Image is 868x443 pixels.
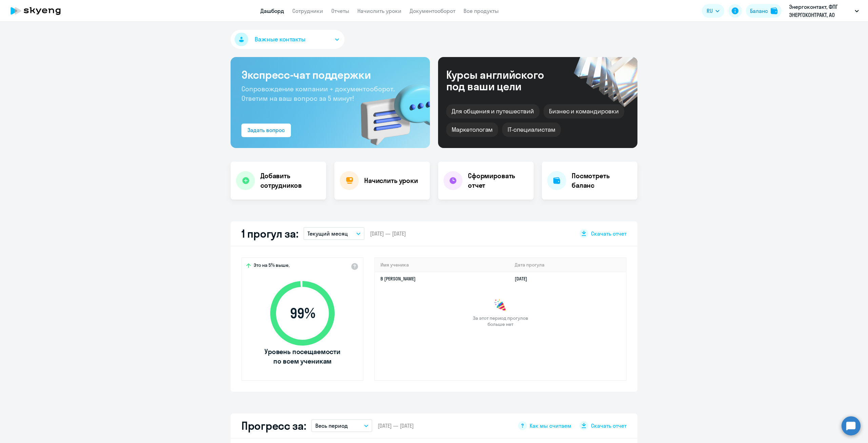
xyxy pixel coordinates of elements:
h4: Начислить уроки [364,176,418,185]
div: Бизнес и командировки [544,104,624,118]
button: Текущий месяц [303,227,364,240]
span: 99 % [263,305,341,321]
button: Весь период [311,419,372,432]
button: Балансbalance [746,4,782,18]
button: Важные контакты [231,30,344,49]
h3: Экспресс-чат поддержки [241,68,419,81]
a: Сотрудники [292,7,323,14]
div: Задать вопрос [248,126,285,134]
span: RU [707,7,713,15]
button: Энергоконтакт, ФПГ ЭНЕРГОКОНТРАКТ, АО [786,3,862,19]
div: Баланс [750,7,768,15]
a: Документооборот [410,7,455,14]
div: Для общения и путешествий [446,104,539,118]
div: Маркетологам [446,123,498,137]
p: Текущий месяц [308,229,348,238]
p: Энергоконтакт, ФПГ ЭНЕРГОКОНТРАКТ, АО [789,3,852,19]
a: [DATE] [515,276,533,282]
span: Это на 5% выше, [254,262,290,270]
th: Дата прогула [509,258,626,272]
button: Задать вопрос [241,124,291,137]
h2: 1 прогул за: [241,227,298,240]
button: RU [702,4,724,18]
h2: Прогресс за: [241,419,306,432]
p: Весь период [315,422,348,430]
a: В [PERSON_NAME] [380,276,416,282]
span: Скачать отчет [591,422,627,429]
span: Скачать отчет [591,230,627,237]
h4: Сформировать отчет [468,171,528,190]
img: bg-img [351,72,430,148]
a: Отчеты [331,7,349,14]
th: Имя ученика [375,258,509,272]
img: congrats [494,299,507,312]
span: За этот период прогулов больше нет [472,315,529,327]
a: Начислить уроки [357,7,401,14]
div: Курсы английского под ваши цели [446,69,562,92]
span: [DATE] — [DATE] [378,422,414,429]
span: Как мы считаем [530,422,571,429]
span: Важные контакты [255,35,305,44]
div: IT-специалистам [502,123,560,137]
h4: Посмотреть баланс [572,171,632,190]
a: Дашборд [260,7,284,14]
span: Уровень посещаемости по всем ученикам [263,347,341,366]
h4: Добавить сотрудников [260,171,321,190]
span: [DATE] — [DATE] [370,230,406,237]
img: balance [771,7,777,14]
a: Все продукты [463,7,499,14]
span: Сопровождение компании + документооборот. Ответим на ваш вопрос за 5 минут! [241,85,395,103]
